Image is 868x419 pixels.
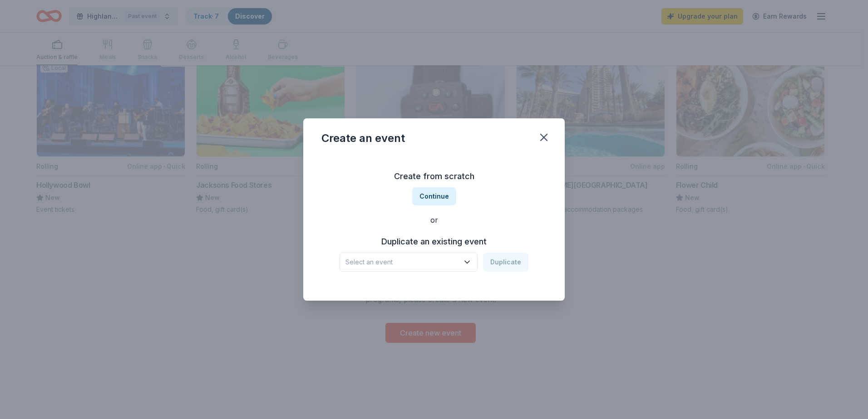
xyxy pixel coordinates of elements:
[345,257,459,268] span: Select an event
[340,253,478,272] button: Select an event
[321,214,547,225] div: or
[412,187,456,205] button: Continue
[340,234,528,249] h3: Duplicate an existing event
[321,131,405,146] div: Create an event
[321,169,547,184] h3: Create from scratch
